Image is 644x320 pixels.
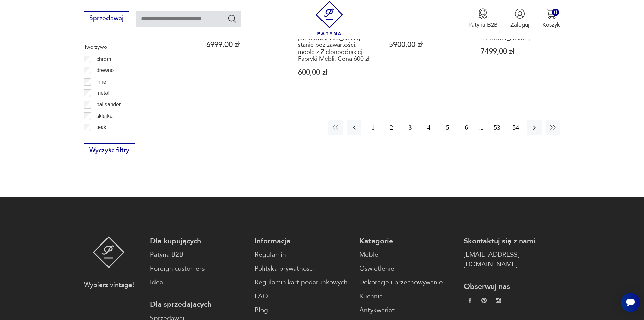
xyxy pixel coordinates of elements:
[96,55,111,64] p: chrom
[496,298,501,303] img: c2fd9cf7f39615d9d6839a72ae8e59e5.webp
[206,41,282,48] p: 6999,00 zł
[422,120,436,135] button: 4
[150,264,246,274] a: Foreign customers
[546,8,556,19] img: Ikona koszyka
[96,66,114,75] p: drewno
[255,305,351,315] a: Blog
[96,100,121,109] p: palisander
[359,236,456,246] p: Kategorie
[464,250,560,270] a: [EMAIL_ADDRESS][DOMAIN_NAME]
[255,264,351,274] a: Polityka prywatności
[468,8,498,29] a: Ikona medaluPatyna B2B
[510,8,529,29] button: Zaloguj
[440,120,455,135] button: 5
[150,236,246,246] p: Dla kupujących
[467,298,473,303] img: da9060093f698e4c3cedc1453eec5031.webp
[359,250,456,260] a: Meble
[96,89,109,98] p: metal
[510,21,529,29] p: Zaloguj
[468,8,498,29] button: Patyna B2B
[359,278,456,287] a: Dekoracje i przechowywanie
[84,280,134,290] p: Wybierz vintage!
[464,236,560,246] p: Skontaktuj się z nami
[84,16,129,22] a: Sprzedawaj
[96,78,106,86] p: inne
[464,282,560,292] p: Obserwuj nas
[359,305,456,315] a: Antykwariat
[93,236,125,268] img: Patyna - sklep z meblami i dekoracjami vintage
[621,293,640,312] iframe: Smartsupp widget button
[255,236,351,246] p: Informacje
[478,8,488,19] img: Ikona medalu
[552,9,559,16] div: 0
[298,14,374,63] h3: Sprzedam meble [PERSON_NAME] z prlu używane w [GEOGRAPHIC_DATA] stanie bez zawartości. meble z Zi...
[542,8,560,29] button: 0Koszyk
[150,250,246,260] a: Patyna B2B
[459,120,473,135] button: 6
[468,21,498,29] p: Patyna B2B
[150,300,246,310] p: Dla sprzedających
[403,120,418,135] button: 3
[384,120,399,135] button: 2
[84,143,135,158] button: Wyczyść filtry
[359,264,456,274] a: Oświetlenie
[481,298,487,303] img: 37d27d81a828e637adc9f9cb2e3d3a8a.webp
[481,48,557,55] p: 7499,00 zł
[481,14,557,42] h3: Lowboard palisandrowy, duński design, lata 70., produkcja: [PERSON_NAME]
[490,120,504,135] button: 53
[227,14,237,23] button: Szukaj
[508,120,523,135] button: 54
[312,1,347,35] img: Patyna - sklep z meblami i dekoracjami vintage
[515,8,525,19] img: Ikonka użytkownika
[150,278,246,287] a: Idea
[365,120,380,135] button: 1
[542,21,560,29] p: Koszyk
[255,292,351,301] a: FAQ
[255,278,351,287] a: Regulamin kart podarunkowych
[298,69,374,76] p: 600,00 zł
[359,292,456,301] a: Kuchnia
[389,41,465,48] p: 5900,00 zł
[96,134,141,143] p: tworzywo sztuczne
[84,11,129,26] button: Sprzedawaj
[96,123,106,132] p: teak
[255,250,351,260] a: Regulamin
[96,112,113,121] p: sklejka
[84,43,183,51] p: Tworzywo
